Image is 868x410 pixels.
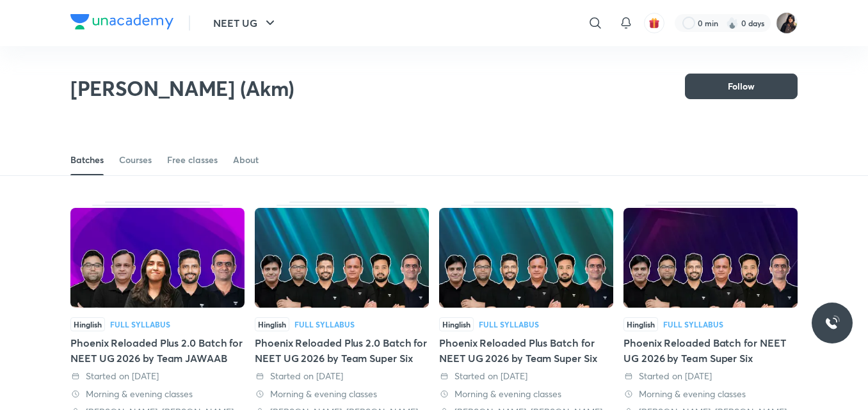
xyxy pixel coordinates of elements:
div: Started on 17 Jul 2025 [255,370,429,382]
img: avatar [648,17,660,29]
button: Follow [685,74,798,99]
div: About [233,154,259,166]
button: avatar [644,13,664,33]
div: Morning & evening classes [623,388,798,400]
div: Morning & evening classes [439,388,613,400]
div: Full Syllabus [663,320,723,328]
div: Phoenix Reloaded Batch for NEET UG 2026 by Team Super Six [623,335,798,366]
img: Thumbnail [439,208,613,308]
img: Thumbnail [623,208,798,308]
div: Full Syllabus [479,320,539,328]
a: Courses [119,145,152,175]
div: Batches [70,154,104,166]
span: Hinglish [255,317,289,331]
div: Phoenix Reloaded Plus 2.0 Batch for NEET UG 2026 by Team JAWAAB [70,335,245,366]
div: Phoenix Reloaded Plus Batch for NEET UG 2026 by Team Super Six [439,335,613,366]
span: Hinglish [70,317,105,331]
h2: [PERSON_NAME] (Akm) [70,75,294,101]
div: Full Syllabus [294,320,355,328]
div: Morning & evening classes [70,388,245,400]
span: Hinglish [439,317,474,331]
div: Free classes [167,154,218,166]
a: Free classes [167,145,218,175]
div: Morning & evening classes [255,388,429,400]
a: Batches [70,145,104,175]
img: streak [726,17,739,29]
div: Courses [119,154,152,166]
div: Phoenix Reloaded Plus 2.0 Batch for NEET UG 2026 by Team Super Six [255,335,429,366]
div: Started on 29 Aug 2025 [70,370,245,382]
span: Follow [728,80,755,93]
a: About [233,145,259,175]
img: Afeera M [776,12,798,34]
a: Company Logo [70,14,173,33]
img: Thumbnail [255,208,429,308]
span: Hinglish [623,317,658,331]
div: Started on 17 Jul 2025 [439,370,613,382]
div: Full Syllabus [110,320,170,328]
img: Thumbnail [70,208,245,308]
button: NEET UG [205,10,285,36]
div: Started on 17 Jul 2025 [623,370,798,382]
img: Company Logo [70,14,173,29]
img: ttu [824,315,840,331]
